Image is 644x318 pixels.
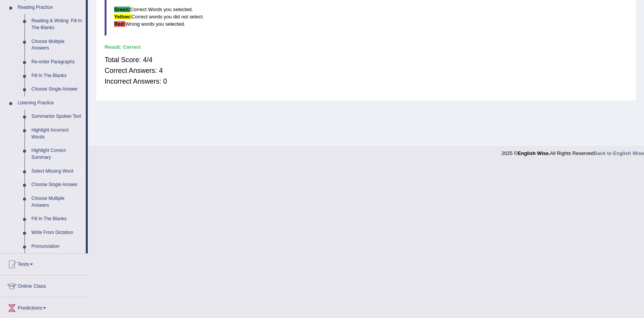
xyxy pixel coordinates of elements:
div: Result: [105,43,628,51]
a: Choose Multiple Answers [28,192,86,212]
a: Pronunciation [28,240,86,254]
div: Total Score: 4/4 Correct Answers: 4 Incorrect Answers: 0 [105,51,628,91]
a: Highlight Incorrect Words [28,124,86,144]
a: Tests [0,254,88,273]
b: Green: [114,7,130,12]
a: Choose Single Answer [28,82,86,96]
a: Choose Multiple Answers [28,35,86,55]
a: Reading & Writing: Fill In The Blanks [28,14,86,35]
a: Reading Practice [14,1,86,15]
a: Summarize Spoken Text [28,110,86,124]
a: Write From Dictation [28,226,86,240]
a: Predictions [0,297,88,316]
a: Choose Single Answer [28,178,86,192]
a: Fill In The Blanks [28,212,86,226]
a: Re-order Paragraphs [28,55,86,69]
a: Back to English Wise [594,150,644,156]
a: Select Missing Word [28,165,86,178]
a: Fill In The Blanks [28,69,86,83]
div: 2025 © All Rights Reserved [501,146,644,157]
strong: English Wise. [518,150,550,156]
b: Yellow: [114,14,131,20]
a: Highlight Correct Summary [28,144,86,164]
a: Online Class [0,275,88,295]
b: Red: [114,21,125,27]
a: Listening Practice [14,96,86,110]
